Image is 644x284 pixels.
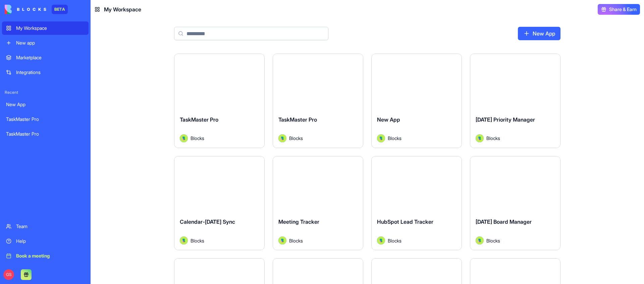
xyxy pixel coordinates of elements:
span: Recent [2,90,89,95]
span: New App [377,116,400,123]
a: My Workspace [2,21,89,35]
a: Meeting TrackerAvatarBlocks [273,156,363,251]
span: Blocks [191,237,204,244]
span: Blocks [289,237,303,244]
span: Blocks [388,135,401,142]
img: Avatar [278,134,286,142]
span: Blocks [289,135,303,142]
a: Marketplace [2,51,89,64]
span: Blocks [486,237,500,244]
span: Meeting Tracker [278,218,319,225]
div: My Workspace [16,25,85,31]
a: [DATE] Priority ManagerAvatarBlocks [470,54,560,148]
a: TaskMaster ProAvatarBlocks [174,54,265,148]
a: TaskMaster Pro [2,127,89,141]
div: New App [6,101,85,108]
img: logo [5,5,46,14]
div: Team [16,223,85,230]
a: TaskMaster ProAvatarBlocks [273,54,363,148]
span: Blocks [388,237,401,244]
a: New App [518,27,560,40]
div: Book a meeting [16,253,85,259]
span: TaskMaster Pro [180,116,218,123]
div: New app [16,40,85,46]
a: HubSpot Lead TrackerAvatarBlocks [371,156,462,251]
div: Help [16,238,85,244]
span: Calendar-[DATE] Sync [180,218,235,225]
img: Avatar [278,236,286,244]
a: Book a meeting [2,249,89,263]
a: [DATE] Board ManagerAvatarBlocks [470,156,560,251]
a: New AppAvatarBlocks [371,54,462,148]
a: Calendar-[DATE] SyncAvatarBlocks [174,156,265,251]
span: HubSpot Lead Tracker [377,218,433,225]
span: My Workspace [104,5,141,13]
a: New app [2,36,89,50]
div: TaskMaster Pro [6,131,85,137]
a: New App [2,98,89,111]
img: Avatar [377,236,385,244]
img: Avatar [476,134,484,142]
div: Integrations [16,69,85,76]
span: GS [3,269,14,280]
img: Avatar [180,134,188,142]
a: Team [2,220,89,233]
a: BETA [5,5,68,14]
a: TaskMaster Pro [2,113,89,126]
img: Avatar [476,236,484,244]
div: TaskMaster Pro [6,116,85,123]
span: TaskMaster Pro [278,116,317,123]
div: Marketplace [16,54,85,61]
span: [DATE] Priority Manager [476,116,535,123]
span: Share & Earn [609,6,637,13]
span: Blocks [486,135,500,142]
span: [DATE] Board Manager [476,218,532,225]
div: BETA [52,5,68,14]
span: Blocks [191,135,204,142]
img: Avatar [377,134,385,142]
img: Avatar [180,236,188,244]
a: Help [2,234,89,248]
button: Share & Earn [598,4,640,15]
a: Integrations [2,66,89,79]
